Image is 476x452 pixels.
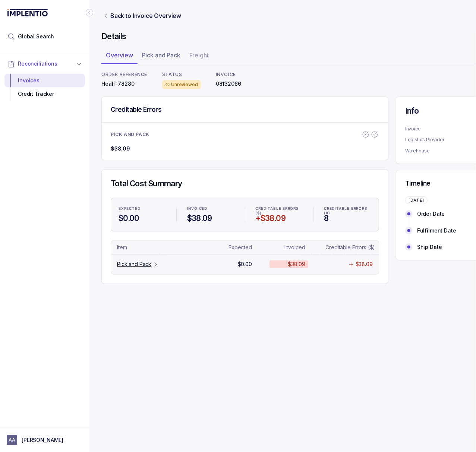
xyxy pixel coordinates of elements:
h5: Creditable Errors [111,105,161,114]
p: Order Date [417,210,445,218]
div: Invoices [10,74,79,87]
p: CREDITABLE ERRORS (#) [324,206,371,211]
p: ORDER REFERENCE [101,72,147,78]
button: User initials[PERSON_NAME] [7,435,83,445]
li: Statistic INVOICED [183,201,239,228]
p: Item [117,244,127,251]
p: INVOICE [216,72,241,78]
p: Ship Date [417,243,442,251]
div: Collapse Icon [85,8,94,17]
p: Invoiced [284,244,305,251]
p: PICK AND PACK [111,132,149,138]
p: CREDITABLE ERRORS ($) [256,206,303,211]
p: Fulfilment Date [417,227,456,234]
h4: $38.09 [187,213,234,224]
td: Table Cell-text 1 [210,244,267,251]
li: Statistic EXPECTED [114,201,170,228]
p: $38.09 [288,260,305,268]
p: EXPECTED [119,206,140,211]
h4: $0.00 [119,213,166,224]
p: Creditable Errors ($) [325,244,375,251]
a: Link Back to Invoice Overview [101,11,183,20]
li: Statistic CREDITABLE ERRORS (#) [319,201,376,228]
p: $0.00 [238,260,252,268]
td: Table Cell-link 0 [114,260,206,268]
p: $38.09 [111,145,130,152]
p: Back to Invoice Overview [110,11,181,20]
div: Credit Tracker [10,87,79,101]
td: Table Cell-text 3 [322,260,376,268]
span: Reconciliations [18,60,57,67]
td: Table Cell-text 2 [267,244,323,251]
div: Reconciliations [4,72,85,102]
p: Pick and Pack [142,51,180,60]
p: Expected [228,244,252,251]
p: Pick and Pack [117,260,151,268]
td: Table Cell-text 3 [322,244,376,251]
p: [PERSON_NAME] [22,436,63,444]
td: Table Cell-text 0 [114,244,206,251]
p: [DATE] [409,198,424,203]
p: $38.09 [356,260,373,268]
li: Tab Pick and Pack [138,49,185,64]
span: User initials [7,435,17,445]
li: Tab Overview [101,49,138,64]
p: Healf-78280 [101,80,147,88]
ul: Statistic Highlights [111,198,379,231]
span: Global Search [18,33,54,40]
h4: 8 [324,213,371,224]
button: Reconciliations [4,56,85,72]
td: Table Cell-text 2 [267,260,323,268]
p: INVOICED [187,206,207,211]
li: Statistic CREDITABLE ERRORS ($) [251,201,308,228]
p: STATUS [162,72,201,78]
p: 08132086 [216,80,241,88]
div: Unreviewed [162,80,201,89]
h4: +$38.09 [256,213,303,224]
h4: Total Cost Summary [111,178,379,189]
p: Overview [106,51,133,60]
td: Table Cell-text 1 [210,260,267,268]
